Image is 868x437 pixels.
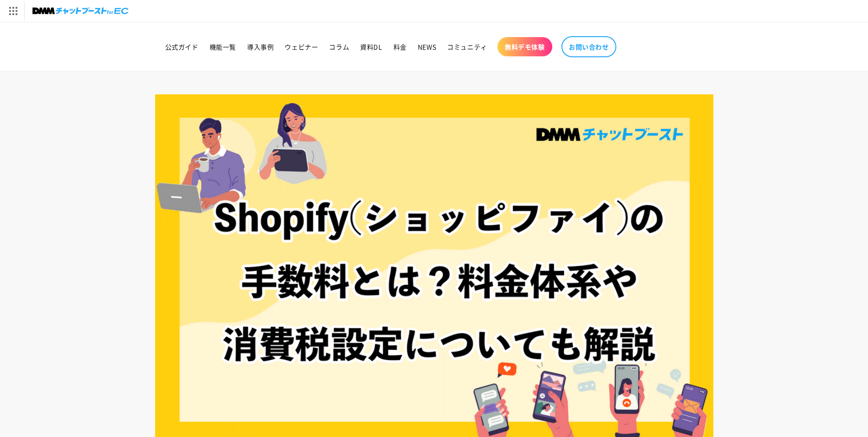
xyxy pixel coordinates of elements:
[561,36,616,57] a: お問い合わせ
[394,43,407,51] span: 料金
[285,43,318,51] span: ウェビナー
[447,43,487,51] span: コミュニティ
[442,37,493,56] a: コミュニティ
[412,37,442,56] a: NEWS
[323,37,355,56] a: コラム
[418,43,436,51] span: NEWS
[160,37,204,56] a: 公式ガイド
[355,37,388,56] a: 資料DL
[210,43,236,51] span: 機能一覧
[242,37,279,56] a: 導入事例
[247,43,274,51] span: 導入事例
[1,1,24,21] img: サービス
[279,37,323,56] a: ウェビナー
[497,37,552,56] a: 無料デモ体験
[569,43,609,51] span: お問い合わせ
[165,43,199,51] span: 公式ガイド
[204,37,242,56] a: 機能一覧
[32,5,129,17] img: チャットブーストforEC
[360,43,382,51] span: 資料DL
[329,43,349,51] span: コラム
[505,43,545,51] span: 無料デモ体験
[388,37,412,56] a: 料金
